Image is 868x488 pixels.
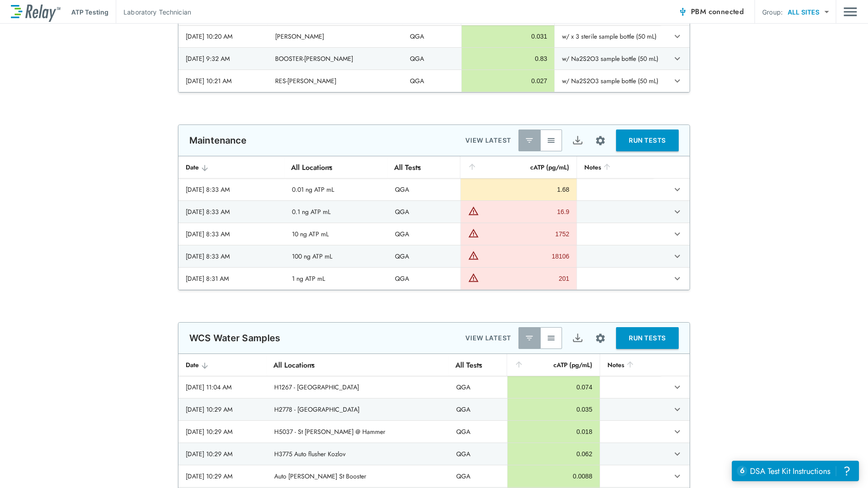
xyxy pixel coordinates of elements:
[449,443,507,465] td: QGA
[285,179,388,200] td: 0.01 ng ATP mL
[670,249,685,264] button: expand row
[186,229,277,239] div: [DATE] 8:33 AM
[678,7,687,16] img: Connected Icon
[186,383,260,392] div: [DATE] 11:04 AM
[449,421,507,443] td: QGA
[567,129,588,151] button: Export
[178,156,285,179] th: Date
[186,472,260,481] div: [DATE] 10:29 AM
[670,402,685,417] button: expand row
[469,76,547,85] div: 0.027
[449,356,488,374] div: All Tests
[403,48,461,70] td: QGA
[267,376,449,398] td: H1267 - [GEOGRAPHIC_DATA]
[670,446,685,462] button: expand row
[616,327,679,349] button: RUN TESTS
[670,424,685,439] button: expand row
[554,25,660,47] td: w/ x 3 sterile sample bottle (50 mL)
[670,468,685,484] button: expand row
[469,32,547,41] div: 0.031
[554,48,660,70] td: w/ Na2S2O3 sample bottle (50 mL)
[572,333,583,344] img: Export Icon
[178,156,690,290] table: sticky table
[388,223,460,245] td: QGA
[186,207,277,216] div: [DATE] 8:33 AM
[178,3,690,92] table: sticky table
[186,32,261,41] div: [DATE] 10:20 AM
[388,158,427,176] div: All Tests
[514,359,592,370] div: cATP (pg/mL)
[584,162,646,173] div: Notes
[515,383,592,392] div: 0.074
[670,73,685,89] button: expand row
[481,207,569,216] div: 16.9
[186,76,261,85] div: [DATE] 10:21 AM
[595,333,606,344] img: Settings Icon
[616,129,679,151] button: RUN TESTS
[481,274,569,283] div: 201
[670,379,685,395] button: expand row
[267,421,449,443] td: H5037 - St [PERSON_NAME] @ Hammer
[186,274,277,283] div: [DATE] 8:31 AM
[267,443,449,465] td: H3775 Auto flusher Kozlov
[691,5,744,18] span: PBM
[670,271,685,286] button: expand row
[468,185,569,194] div: 1.68
[449,376,507,398] td: QGA
[465,333,511,344] p: VIEW LATEST
[515,427,592,436] div: 0.018
[481,252,569,261] div: 18106
[449,465,507,487] td: QGA
[123,7,191,17] p: Laboratory Technician
[675,3,747,21] button: PBM connected
[11,2,60,22] img: LuminUltra Relay
[588,326,612,350] button: Site setup
[388,245,460,267] td: QGA
[268,70,403,92] td: RES-[PERSON_NAME]
[178,354,267,376] th: Date
[388,268,460,289] td: QGA
[670,204,685,219] button: expand row
[186,185,277,194] div: [DATE] 8:33 AM
[465,135,511,146] p: VIEW LATEST
[732,461,859,481] iframe: Resource center
[186,449,260,458] div: [DATE] 10:29 AM
[595,135,606,146] img: Settings Icon
[268,25,403,47] td: [PERSON_NAME]
[567,327,588,349] button: Export
[186,54,261,63] div: [DATE] 9:32 AM
[547,136,556,145] img: View All
[388,201,460,223] td: QGA
[388,179,460,200] td: QGA
[670,182,685,197] button: expand row
[468,228,479,239] img: Warning
[189,333,281,344] p: WCS Water Samples
[449,398,507,420] td: QGA
[515,472,592,481] div: 0.0088
[285,201,388,223] td: 0.1 ng ATP mL
[71,7,108,17] p: ATP Testing
[709,6,744,17] span: connected
[525,334,534,343] img: Latest
[481,229,569,239] div: 1752
[268,48,403,70] td: BOOSTER-[PERSON_NAME]
[572,135,583,146] img: Export Icon
[189,135,247,146] p: Maintenance
[468,162,569,173] div: cATP (pg/mL)
[285,223,388,245] td: 10 ng ATP mL
[843,3,857,20] img: Drawer Icon
[267,356,321,374] div: All Locations
[267,398,449,420] td: H2778 - [GEOGRAPHIC_DATA]
[588,129,612,153] button: Site setup
[186,252,277,261] div: [DATE] 8:33 AM
[670,226,685,242] button: expand row
[547,334,556,343] img: View All
[186,427,260,436] div: [DATE] 10:29 AM
[515,405,592,414] div: 0.035
[468,272,479,283] img: Warning
[403,25,461,47] td: QGA
[762,7,783,17] p: Group:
